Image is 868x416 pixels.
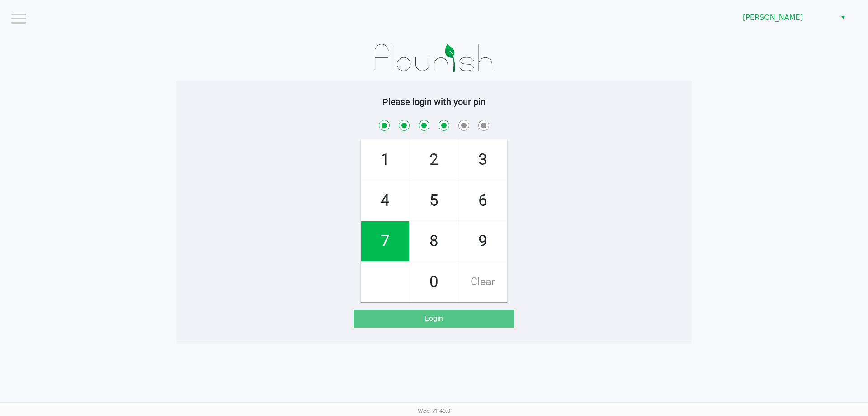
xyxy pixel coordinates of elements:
[459,221,507,261] span: 9
[410,181,458,220] span: 5
[836,10,849,26] button: Select
[418,407,450,414] span: Web: v1.40.0
[743,12,831,23] span: [PERSON_NAME]
[459,181,507,220] span: 6
[459,262,507,302] span: Clear
[361,181,409,220] span: 4
[410,221,458,261] span: 8
[410,140,458,180] span: 2
[361,140,409,180] span: 1
[410,262,458,302] span: 0
[459,140,507,180] span: 3
[361,221,409,261] span: 7
[183,96,685,107] h5: Please login with your pin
